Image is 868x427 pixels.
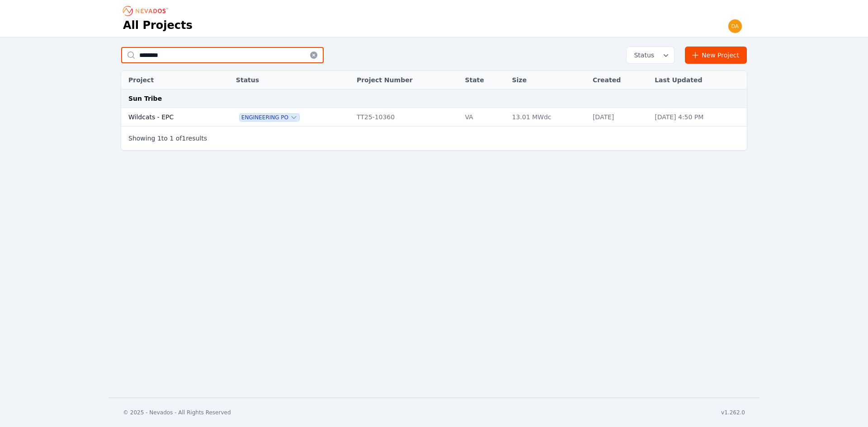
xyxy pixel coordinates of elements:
p: Showing to of results [128,134,207,143]
th: Project [121,71,217,89]
th: Status [231,71,352,89]
td: Wildcats - EPC [121,108,217,127]
span: 1 [170,135,174,142]
td: Sun Tribe [121,89,747,108]
a: New Project [685,47,747,64]
button: Engineering PO [240,114,299,121]
tr: Wildcats - EPCEngineering POTT25-10360VA13.01 MWdc[DATE][DATE] 4:50 PM [121,108,747,127]
button: Status [627,47,674,63]
h1: All Projects [123,18,193,33]
td: VA [460,108,507,127]
td: TT25-10360 [352,108,460,127]
span: Status [630,51,654,60]
th: Project Number [352,71,460,89]
span: 1 [157,135,161,142]
span: 1 [182,135,186,142]
th: Created [588,71,650,89]
img: daniel@nevados.solar [728,19,742,33]
th: State [460,71,507,89]
nav: Breadcrumb [123,4,171,18]
td: [DATE] 4:50 PM [650,108,747,127]
td: 13.01 MWdc [507,108,588,127]
th: Last Updated [650,71,747,89]
div: © 2025 - Nevados - All Rights Reserved [123,409,231,416]
th: Size [507,71,588,89]
td: [DATE] [588,108,650,127]
div: v1.262.0 [721,409,745,416]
